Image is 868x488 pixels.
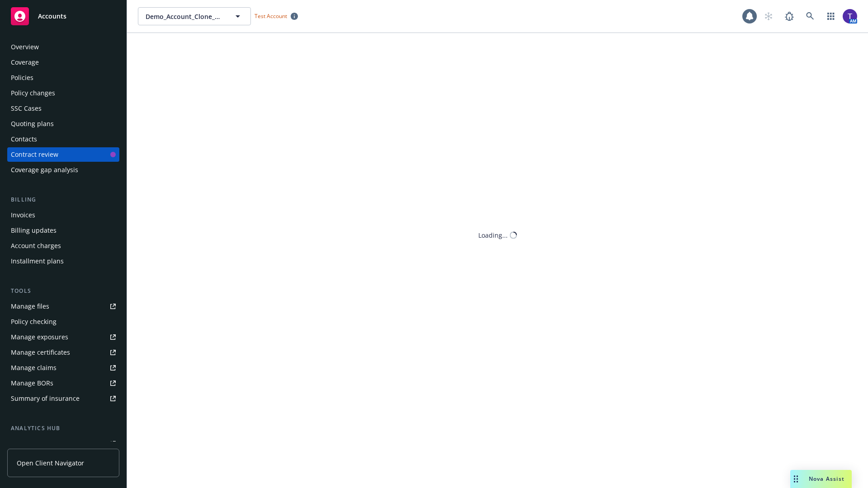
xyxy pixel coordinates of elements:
[251,11,302,21] span: Test Account
[11,376,53,390] div: Manage BORs
[7,361,119,375] a: Manage claims
[138,7,251,25] button: Demo_Account_Clone_QA_CR_Tests_Demo
[255,12,287,20] span: Test Account
[759,7,778,25] a: Start snowing
[17,458,84,468] span: Open Client Navigator
[11,223,57,238] div: Billing updates
[7,345,119,360] a: Manage certificates
[11,436,86,451] div: Loss summary generator
[11,239,61,253] div: Account charges
[7,70,119,85] a: Policies
[7,424,119,433] div: Analytics hub
[11,86,55,100] div: Policy changes
[11,40,39,54] div: Overview
[7,286,119,296] div: Tools
[11,208,35,222] div: Invoices
[780,7,798,25] a: Report a Bug
[801,7,819,25] a: Search
[478,230,508,240] div: Loading...
[11,132,37,146] div: Contacts
[7,239,119,253] a: Account charges
[7,101,119,116] a: SSC Cases
[7,223,119,238] a: Billing updates
[146,12,224,21] span: Demo_Account_Clone_QA_CR_Tests_Demo
[7,195,119,204] div: Billing
[809,475,844,483] span: Nova Assist
[11,101,42,116] div: SSC Cases
[11,391,80,406] div: Summary of insurance
[7,299,119,314] a: Manage files
[7,132,119,146] a: Contacts
[11,314,57,329] div: Policy checking
[822,7,840,25] a: Switch app
[11,330,68,344] div: Manage exposures
[11,254,64,268] div: Installment plans
[7,208,119,222] a: Invoices
[7,376,119,390] a: Manage BORs
[7,163,119,177] a: Coverage gap analysis
[38,13,66,20] span: Accounts
[7,40,119,54] a: Overview
[7,436,119,451] a: Loss summary generator
[11,55,39,70] div: Coverage
[7,86,119,100] a: Policy changes
[7,55,119,70] a: Coverage
[11,345,70,360] div: Manage certificates
[7,147,119,162] a: Contract review
[11,147,58,162] div: Contract review
[7,391,119,406] a: Summary of insurance
[7,254,119,268] a: Installment plans
[790,470,852,488] button: Nova Assist
[11,163,78,177] div: Coverage gap analysis
[790,470,802,488] div: Drag to move
[7,4,119,29] a: Accounts
[7,314,119,329] a: Policy checking
[7,330,119,344] a: Manage exposures
[11,117,54,131] div: Quoting plans
[11,361,57,375] div: Manage claims
[843,9,857,23] img: photo
[11,70,33,85] div: Policies
[7,117,119,131] a: Quoting plans
[11,299,49,314] div: Manage files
